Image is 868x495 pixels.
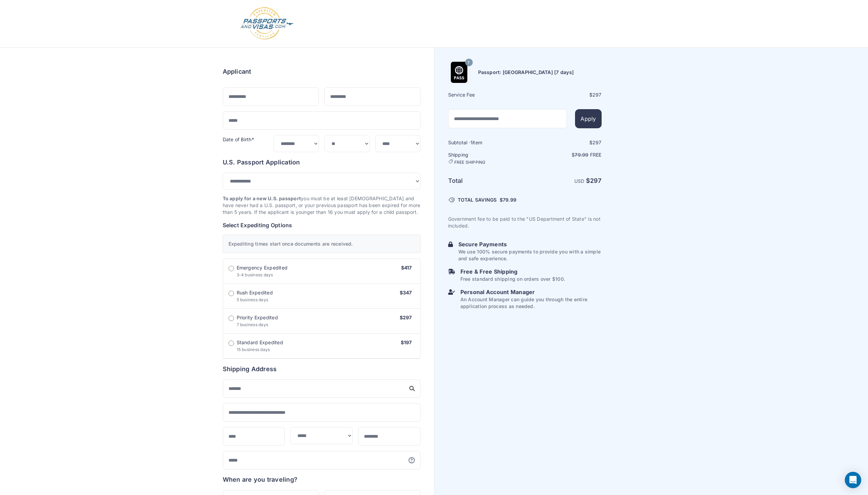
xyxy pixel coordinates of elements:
p: An Account Manager can guide you through the entire application process as needed. [460,296,602,310]
span: 7 business days [237,322,268,327]
span: $347 [400,290,412,295]
span: 297 [592,92,602,98]
h6: Subtotal · item [448,139,524,146]
span: TOTAL SAVINGS [458,196,497,203]
img: Logo [240,7,294,41]
h6: Shipping [448,151,524,165]
span: $297 [400,315,412,320]
span: 297 [592,140,602,145]
h6: Passport: [GEOGRAPHIC_DATA] [7 days] [478,69,574,76]
span: Rush Expedited [237,289,273,296]
h6: Secure Payments [458,240,602,248]
span: USD [574,178,585,184]
div: Open Intercom Messenger [845,472,861,488]
span: 3-4 business days [237,272,273,277]
button: Apply [575,109,601,128]
h6: U.S. Passport Application [223,158,421,167]
h6: When are you traveling? [223,475,298,484]
img: Product Name [448,62,470,83]
div: $ [526,139,602,146]
strong: To apply for a new U.S. passport [223,195,301,201]
div: Expediting times start once documents are received. [223,235,421,253]
span: $417 [401,265,412,271]
h6: Applicant [223,67,251,76]
h6: Service Fee [448,91,524,98]
p: We use 100% secure payments to provide you with a simple and safe experience. [458,248,602,262]
span: FREE SHIPPING [454,160,486,165]
span: 15 business days [237,347,270,352]
strong: $ [586,177,602,184]
span: Priority Expedited [237,314,278,321]
span: 5 business days [237,297,268,302]
span: 79.99 [503,197,516,203]
h6: Shipping Address [223,364,421,374]
p: $ [526,151,602,158]
span: Standard Expedited [237,339,283,346]
svg: More information [408,457,415,464]
h6: Total [448,176,524,186]
span: 7 [468,58,470,67]
span: Emergency Expedited [237,264,288,271]
p: Government fee to be paid to the "US Department of State" is not included. [448,216,602,229]
span: 79.99 [575,152,588,158]
p: you must be at least [DEMOGRAPHIC_DATA] and have never had a U.S. passport, or your previous pass... [223,195,421,216]
span: $ [500,196,516,203]
span: Free [590,152,602,158]
span: $197 [401,339,412,345]
span: 1 [470,140,472,145]
h6: Select Expediting Options [223,221,421,229]
p: Free standard shipping on orders over $100. [460,276,565,282]
div: $ [526,91,602,98]
h6: Personal Account Manager [460,288,602,296]
h6: Free & Free Shipping [460,267,565,276]
span: 297 [590,177,602,184]
label: Date of Birth* [223,136,254,142]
